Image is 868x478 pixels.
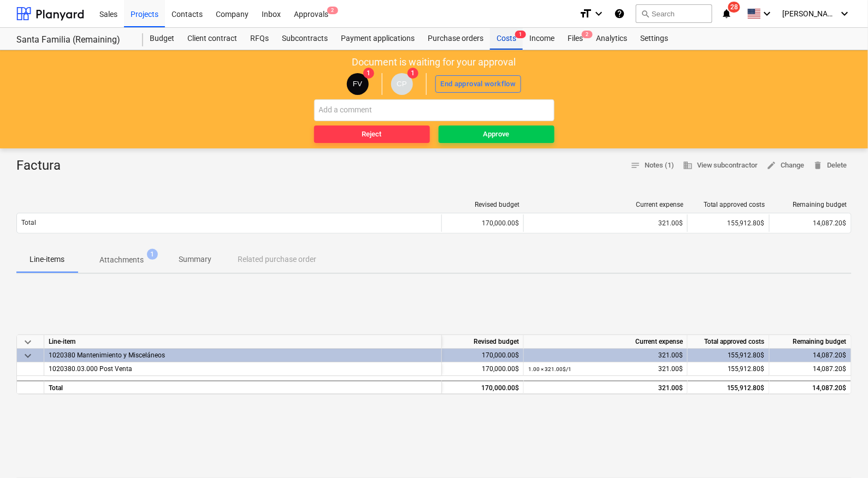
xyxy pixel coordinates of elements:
span: keyboard_arrow_down [21,349,34,362]
span: 14,087.20$ [813,365,847,373]
span: 1020380.03.000 Post Venta [49,365,132,373]
div: Claudia Perez [391,73,413,95]
a: Payment applications [334,28,421,50]
span: edit [767,160,777,170]
a: Purchase orders [421,28,490,50]
div: 321.00$ [528,219,683,227]
a: Income [523,28,561,50]
div: Revised budget [442,335,524,349]
button: Change [763,157,809,174]
button: View subcontractor [678,157,763,174]
a: Client contract [181,28,244,50]
div: 155,912.80$ [687,214,769,232]
div: Factura [16,157,69,175]
a: Analytics [589,28,634,50]
span: 155,912.80$ [728,365,765,373]
button: Reject [314,126,430,143]
div: Widget de chat [813,426,868,478]
span: business [683,160,693,170]
i: format_size [579,7,592,20]
p: Line-items [29,254,64,265]
i: notifications [721,7,732,20]
div: 170,000.00$ [442,362,524,376]
button: End approval workflow [435,75,522,93]
span: Delete [813,159,847,172]
p: Total [21,218,36,228]
div: 321.00$ [528,362,683,376]
button: Notes (1) [626,157,678,174]
span: 1 [147,249,158,260]
span: notes [630,160,640,170]
span: 28 [728,2,740,13]
i: keyboard_arrow_down [839,7,852,20]
div: Total approved costs [692,201,765,208]
button: Approve [439,126,554,143]
div: Files [561,28,589,50]
i: keyboard_arrow_down [761,7,774,20]
button: Delete [809,157,852,174]
div: 321.00$ [528,349,683,362]
span: 14,087.20$ [813,219,847,227]
p: Summary [179,254,211,265]
i: keyboard_arrow_down [592,7,605,20]
small: 1.00 × 321.00$ / 1 [528,366,571,372]
span: 2 [582,31,593,38]
span: [PERSON_NAME] [783,9,837,18]
span: 1 [408,68,418,79]
a: Budget [143,28,181,50]
iframe: Chat Widget [813,426,868,478]
span: keyboard_arrow_down [21,336,34,349]
div: Current expense [524,335,688,349]
div: 321.00$ [528,381,683,395]
div: Current expense [528,201,683,208]
span: View subcontractor [683,159,758,172]
div: 14,087.20$ [770,380,852,394]
a: Settings [634,28,675,50]
div: Reject [362,128,382,141]
div: Remaining budget [774,201,847,208]
span: FV [353,80,362,88]
a: Costs1 [490,28,523,50]
span: Change [767,159,805,172]
div: Total approved costs [688,335,770,349]
p: Attachments [99,254,144,266]
div: Line-item [44,335,442,349]
span: 1 [515,31,526,38]
span: Notes (1) [630,159,674,172]
button: Search [636,4,712,23]
div: Approve [483,128,510,141]
div: 155,912.80$ [688,349,770,362]
div: End approval workflow [441,78,516,91]
div: Remaining budget [770,335,852,349]
div: Santa Familia (Remaining) [16,34,130,46]
div: 170,000.00$ [442,349,524,362]
i: Knowledge base [614,7,625,20]
div: Costs [490,28,523,50]
span: CP [397,80,407,88]
input: Add a comment [314,99,554,121]
div: Fernando Vanegas [347,73,369,95]
div: Revised budget [446,201,519,208]
div: Subcontracts [275,28,334,50]
span: delete [813,160,823,170]
a: Files2 [561,28,589,50]
span: 2 [327,7,338,14]
a: RFQs [244,28,275,50]
div: 155,912.80$ [688,380,770,394]
div: 170,000.00$ [441,214,523,232]
div: 14,087.20$ [770,349,852,362]
span: 1 [363,68,374,79]
div: 170,000.00$ [442,380,524,394]
div: 1020380 Mantenimiento y Misceláneos [49,349,437,362]
p: Document is waiting for your approval [352,56,516,69]
span: search [641,9,649,18]
div: Total [44,380,442,394]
